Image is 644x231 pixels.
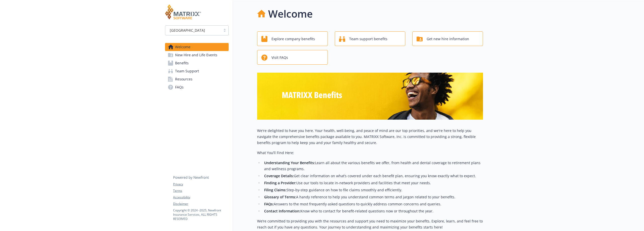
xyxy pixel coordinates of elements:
[257,50,328,65] button: Visit FAQs
[264,195,296,199] strong: Glossary of Terms:
[271,34,315,44] span: Explore company benefits
[175,67,199,75] span: Team Support
[173,182,228,187] a: Privacy
[412,31,483,46] button: Get new hire information
[263,208,483,214] li: Know who to contact for benefit-related questions now or throughout the year.
[168,28,218,33] span: [GEOGRAPHIC_DATA]
[257,128,483,146] p: We're delighted to have you here. Your health, well-being, and peace of mind are our top prioriti...
[263,187,483,193] li: Step-by-step guidance on how to file claims smoothly and efficiently.
[264,173,294,178] strong: Coverage Details:
[173,189,228,193] a: Terms
[335,31,406,46] button: Team support benefits
[257,218,483,230] p: We’re committed to providing you with the resources and support you need to maximize your benefit...
[264,202,274,206] strong: FAQs:
[264,188,287,192] strong: Filing Claims:
[427,34,469,44] span: Get new hire information
[175,51,217,59] span: New Hire and Life Events
[170,28,205,33] span: [GEOGRAPHIC_DATA]
[165,83,229,91] a: FAQs
[263,173,483,179] li: Get clear information on what’s covered under each benefit plan, ensuring you know exactly what t...
[257,73,483,120] img: overview page banner
[173,208,228,221] p: Copyright © 2024 - 2025 , Newfront Insurance Services, ALL RIGHTS RESERVED
[263,194,483,200] li: A handy reference to help you understand common terms and jargon related to your benefits.
[257,150,483,156] p: What You’ll Find Here:
[175,43,190,51] span: Welcome
[175,75,192,83] span: Resources
[264,180,296,185] strong: Finding a Provider:
[173,195,228,200] a: Accessibility
[271,53,288,62] span: Visit FAQs
[173,202,228,206] a: Disclaimer
[165,59,229,67] a: Benefits
[175,59,189,67] span: Benefits
[264,209,300,213] strong: Contact Information:
[263,160,483,172] li: Learn all about the various benefits we offer, from health and dental coverage to retirement plan...
[175,83,184,91] span: FAQs
[263,201,483,207] li: Answers to the most frequently asked questions to quickly address common concerns and queries.
[268,6,313,21] h1: Welcome
[165,75,229,83] a: Resources
[165,43,229,51] a: Welcome
[263,180,483,186] li: Use our tools to locate in-network providers and facilities that meet your needs.
[165,51,229,59] a: New Hire and Life Events
[257,31,328,46] button: Explore company benefits
[264,160,315,165] strong: Understanding Your Benefits:
[349,34,387,44] span: Team support benefits
[165,67,229,75] a: Team Support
